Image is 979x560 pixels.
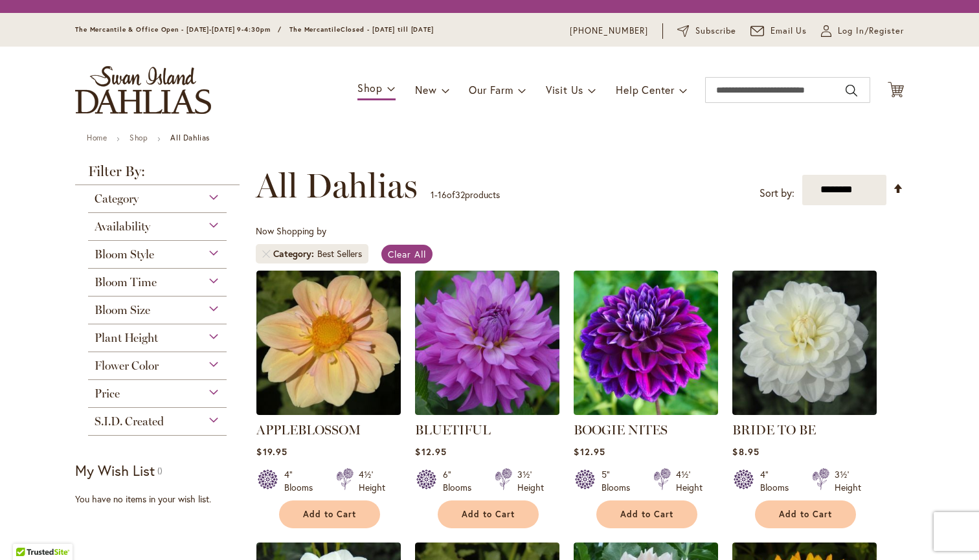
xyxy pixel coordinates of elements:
span: Help Center [616,83,675,96]
a: Clear All [381,245,433,263]
span: Add to Cart [303,509,356,520]
a: [PHONE_NUMBER] [570,25,648,38]
span: 1 [431,188,434,201]
span: Email Us [771,25,807,38]
span: New [415,83,436,96]
span: Now Shopping by [256,225,326,237]
button: Add to Cart [755,500,856,528]
a: BRIDE TO BE [732,422,816,438]
span: Bloom Style [95,247,154,262]
div: 3½' Height [835,468,861,494]
span: Shop [357,81,383,95]
a: Remove Category Best Sellers [262,250,270,258]
img: Bluetiful [415,271,559,415]
label: Sort by: [760,181,794,205]
span: Add to Cart [779,509,832,520]
a: store logo [75,66,211,114]
a: Shop [129,133,148,142]
span: All Dahlias [256,166,418,205]
span: The Mercantile & Office Open - [DATE]-[DATE] 9-4:30pm / The Mercantile [75,25,341,34]
a: BRIDE TO BE [732,405,877,418]
a: BOOGIE NITES [574,422,668,438]
span: Add to Cart [462,509,515,520]
span: Clear All [388,248,426,260]
a: APPLEBLOSSOM [256,405,401,418]
span: Closed - [DATE] till [DATE] [341,25,434,34]
a: Log In/Register [821,25,904,38]
a: Bluetiful [415,405,559,418]
div: Best Sellers [317,247,362,260]
button: Add to Cart [596,500,697,528]
span: Visit Us [546,83,583,96]
img: APPLEBLOSSOM [256,271,401,415]
img: BRIDE TO BE [732,271,877,415]
a: Email Us [750,25,807,38]
span: Category [95,192,139,206]
a: APPLEBLOSSOM [256,422,361,438]
span: $8.95 [732,445,759,458]
strong: All Dahlias [170,133,210,142]
div: 4½' Height [676,468,703,494]
span: Bloom Size [95,303,150,317]
div: 3½' Height [517,468,544,494]
span: 32 [455,188,465,201]
span: Category [273,247,317,260]
div: You have no items in your wish list. [75,493,248,506]
div: 5" Blooms [602,468,638,494]
strong: My Wish List [75,461,155,480]
span: $12.95 [415,445,446,458]
button: Add to Cart [438,500,539,528]
span: $19.95 [256,445,287,458]
span: Flower Color [95,359,159,373]
span: Availability [95,219,150,234]
span: 16 [438,188,447,201]
img: BOOGIE NITES [574,271,718,415]
span: Add to Cart [620,509,673,520]
span: Log In/Register [838,25,904,38]
a: Subscribe [677,25,736,38]
div: 4½' Height [359,468,385,494]
div: 4" Blooms [284,468,321,494]
span: S.I.D. Created [95,414,164,429]
span: Our Farm [469,83,513,96]
div: 6" Blooms [443,468,479,494]
span: Plant Height [95,331,158,345]
a: Home [87,133,107,142]
a: BLUETIFUL [415,422,491,438]
span: Bloom Time [95,275,157,289]
div: 4" Blooms [760,468,796,494]
span: Subscribe [695,25,736,38]
a: BOOGIE NITES [574,405,718,418]
button: Add to Cart [279,500,380,528]
span: $12.95 [574,445,605,458]
button: Search [846,80,857,101]
span: Price [95,386,120,401]
strong: Filter By: [75,164,240,185]
p: - of products [431,185,500,205]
